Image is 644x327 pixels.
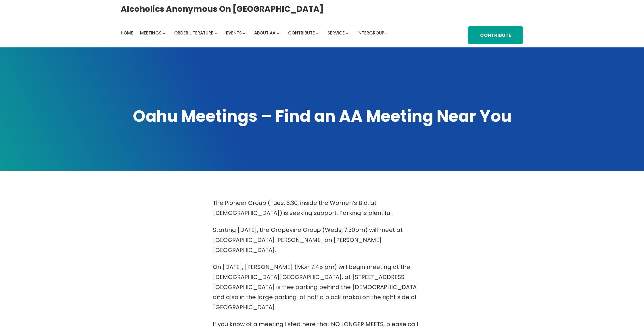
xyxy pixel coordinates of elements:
[213,262,431,312] p: On [DATE], [PERSON_NAME] (Mon 7:45 pm) will begin meeting at the [DEMOGRAPHIC_DATA][GEOGRAPHIC_DA...
[226,29,242,37] a: Events
[121,105,523,127] h1: Oahu Meetings – Find an AA Meeting Near You
[226,30,242,36] span: Events
[121,30,133,36] span: Home
[288,30,315,36] span: Contribute
[277,32,279,34] button: About AA submenu
[357,30,384,36] span: Intergroup
[254,29,275,37] a: About AA
[288,29,315,37] a: Contribute
[357,29,384,37] a: Intergroup
[254,30,275,36] span: About AA
[121,29,390,37] nav: Intergroup
[121,29,133,37] a: Home
[121,2,324,16] a: Alcoholics Anonymous on [GEOGRAPHIC_DATA]
[385,32,388,34] button: Intergroup submenu
[140,30,162,36] span: Meetings
[243,32,245,34] button: Events submenu
[468,26,523,45] a: Contribute
[346,32,348,34] button: Service submenu
[163,32,165,34] button: Meetings submenu
[213,198,431,218] p: The Pioneer Group (Tues, 6:30, inside the Women’s Bld. at [DEMOGRAPHIC_DATA]) is seeking support....
[316,32,319,34] button: Contribute submenu
[327,30,345,36] span: Service
[327,29,345,37] a: Service
[213,225,431,255] p: Starting [DATE], the Grapevine Group (Weds, 7:30pm) will meet at [GEOGRAPHIC_DATA][PERSON_NAME] o...
[214,32,217,34] button: Order Literature submenu
[140,29,162,37] a: Meetings
[174,30,213,36] span: Order Literature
